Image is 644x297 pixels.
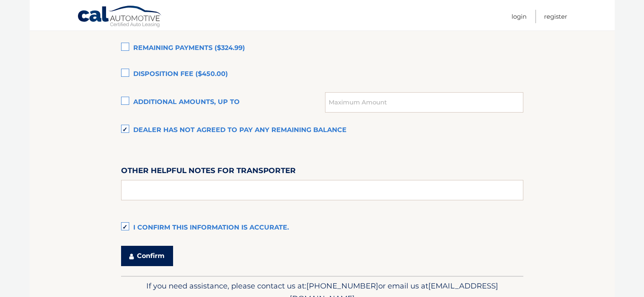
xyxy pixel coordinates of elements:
a: Cal Automotive [77,5,163,29]
label: Additional amounts, up to [121,94,325,111]
a: Login [512,10,527,23]
label: Disposition Fee ($450.00) [121,66,523,82]
button: Confirm [121,246,173,266]
label: Remaining Payments ($324.99) [121,40,523,56]
label: Dealer has not agreed to pay any remaining balance [121,122,523,139]
label: I confirm this information is accurate. [121,220,523,236]
input: Maximum Amount [325,92,523,113]
span: [PHONE_NUMBER] [306,281,378,290]
label: Other helpful notes for transporter [121,165,296,180]
a: Register [544,10,567,23]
